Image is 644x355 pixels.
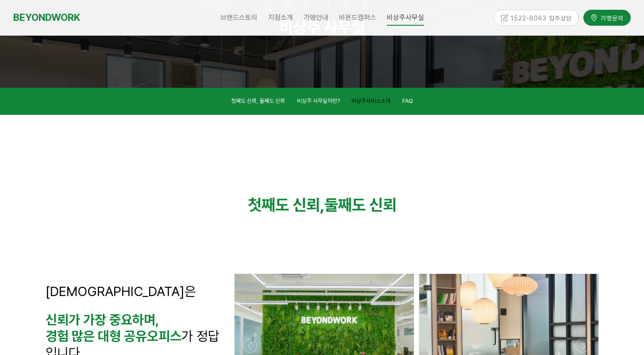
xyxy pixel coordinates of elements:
[583,9,631,24] a: 가맹문의
[46,312,159,328] strong: 신뢰가 가장 중요하며,
[46,283,196,299] span: [DEMOGRAPHIC_DATA]은
[298,7,334,29] a: 가맹안내
[351,96,390,108] a: 비상주서비스소개
[13,9,80,26] a: BEYONDWORK
[324,195,397,215] strong: 둘째도 신뢰
[598,12,624,21] span: 가맹문의
[351,98,390,104] span: 비상주서비스소개
[334,7,382,29] a: 비욘드캠퍼스
[297,96,340,108] a: 비상주 사무실이란?
[220,13,258,22] span: 브랜드스토리
[263,7,298,29] a: 지점소개
[304,13,328,22] span: 가맹안내
[402,96,413,108] a: FAQ
[231,98,285,104] span: 첫째도 신뢰, 둘째도 신뢰
[215,7,263,29] a: 브랜드스토리
[231,96,285,108] a: 첫째도 신뢰, 둘째도 신뢰
[339,13,376,22] span: 비욘드캠퍼스
[387,10,424,26] span: 비상주사무실
[402,98,413,104] span: FAQ
[268,13,293,22] span: 지점소개
[248,195,324,215] strong: 첫째도 신뢰,
[46,328,181,344] strong: 경험 많은 대형 공유오피스
[382,7,429,29] a: 비상주사무실
[297,98,340,104] span: 비상주 사무실이란?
